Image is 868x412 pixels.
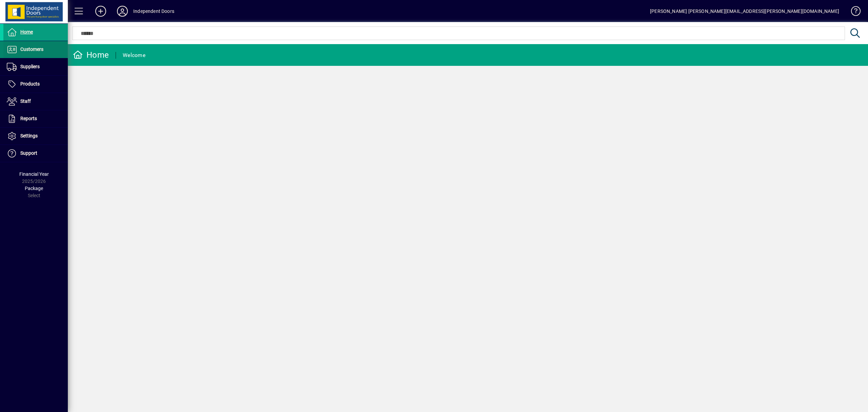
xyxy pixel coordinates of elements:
[20,64,40,69] span: Suppliers
[3,110,68,127] a: Reports
[73,50,109,60] div: Home
[90,5,112,17] button: Add
[19,171,49,177] span: Financial Year
[20,116,37,121] span: Reports
[3,128,68,145] a: Settings
[20,98,31,104] span: Staff
[3,145,68,162] a: Support
[3,93,68,110] a: Staff
[846,1,860,23] a: Knowledge Base
[20,29,33,35] span: Home
[3,58,68,75] a: Suppliers
[133,6,174,17] div: Independent Doors
[123,50,145,61] div: Welcome
[112,5,133,17] button: Profile
[20,81,40,87] span: Products
[3,41,68,58] a: Customers
[20,150,37,156] span: Support
[20,133,38,138] span: Settings
[650,6,839,17] div: [PERSON_NAME] [PERSON_NAME][EMAIL_ADDRESS][PERSON_NAME][DOMAIN_NAME]
[20,46,43,52] span: Customers
[25,186,43,191] span: Package
[3,76,68,93] a: Products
